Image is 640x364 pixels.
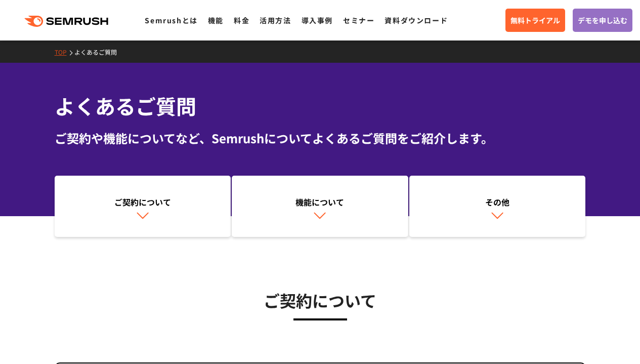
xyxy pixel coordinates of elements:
[55,129,586,147] div: ご契約や機能についてなど、Semrushについてよくあるご質問をご紹介します。
[385,15,448,25] a: 資料ダウンロード
[55,288,586,313] h3: ご契約について
[208,15,224,25] a: 機能
[55,176,231,237] a: ご契約について
[74,48,124,56] a: よくあるご質問
[302,15,333,25] a: 導入事例
[232,176,408,237] a: 機能について
[234,15,249,25] a: 料金
[60,196,226,208] div: ご契約について
[343,15,374,25] a: セミナー
[409,176,586,237] a: その他
[505,9,565,32] a: 無料トライアル
[578,15,627,26] span: デモを申し込む
[55,91,586,121] h1: よくあるご質問
[145,15,197,25] a: Semrushとは
[510,15,560,26] span: 無料トライアル
[260,15,291,25] a: 活用方法
[573,9,632,32] a: デモを申し込む
[237,196,403,208] div: 機能について
[414,196,581,208] div: その他
[55,48,74,56] a: TOP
